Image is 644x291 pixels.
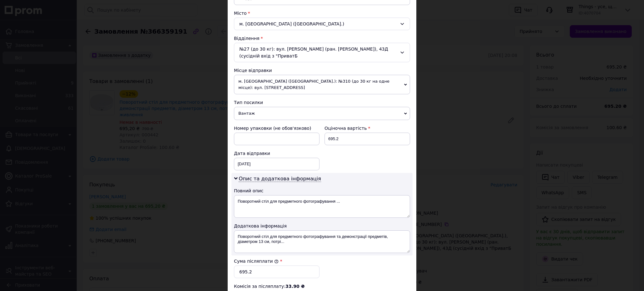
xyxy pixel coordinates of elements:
[234,188,410,194] div: Повний опис
[234,283,410,289] div: Комісія за післяплату:
[234,43,410,62] div: №27 (до 30 кг): вул. [PERSON_NAME] (ран. [PERSON_NAME]), 43Д (сусідній вхід з "ПриватБ
[234,195,410,218] textarea: Поворотний стіл для предметного фотографування ...
[234,125,319,131] div: Номер упаковки (не обов'язково)
[234,107,410,120] span: Вантаж
[234,259,279,264] label: Сума післяплати
[234,100,263,105] span: Тип посилки
[234,18,410,30] div: м. [GEOGRAPHIC_DATA] ([GEOGRAPHIC_DATA].)
[234,223,410,229] div: Додаткова інформація
[234,230,410,253] textarea: Поворотний стіл для предметного фотографування та демонстрації предметів, діаметром 13 см, потрі...
[234,150,319,156] div: Дата відправки
[325,125,410,131] div: Оціночна вартість
[234,68,272,73] span: Місце відправки
[286,284,305,289] span: 33.90 ₴
[234,10,410,16] div: Місто
[239,176,321,182] span: Опис та додаткова інформація
[234,35,410,41] div: Відділення
[234,75,410,94] span: м. [GEOGRAPHIC_DATA] ([GEOGRAPHIC_DATA].): №310 (до 30 кг на одне місце): вул. [STREET_ADDRESS]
